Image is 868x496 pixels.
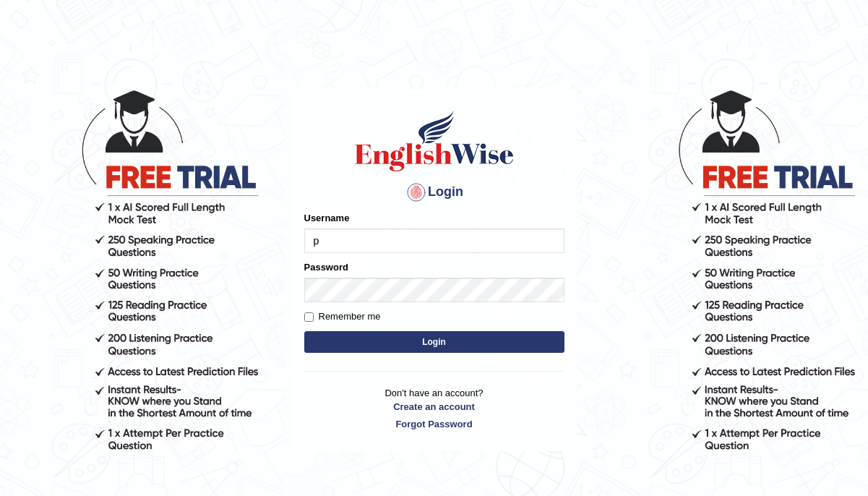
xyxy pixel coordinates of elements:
button: Login [304,331,564,353]
img: Logo of English Wise sign in for intelligent practice with AI [352,108,517,174]
p: Don't have an account? [304,386,564,431]
input: Remember me [304,312,314,322]
label: Password [304,260,348,274]
a: Forgot Password [304,417,564,431]
label: Username [304,211,350,225]
a: Create an account [304,400,564,414]
label: Remember me [304,309,381,324]
h4: Login [304,181,564,204]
